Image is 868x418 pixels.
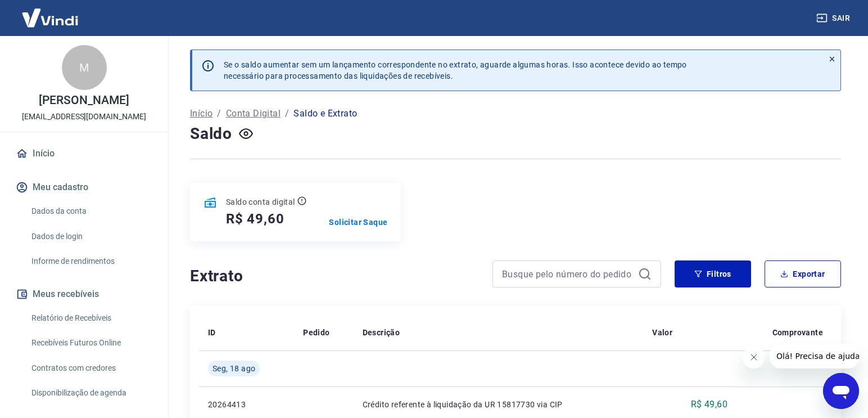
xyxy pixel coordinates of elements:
[27,307,155,330] a: Relatório de Recebíveis
[62,45,107,90] div: M
[293,107,357,120] p: Saldo e Extrato
[208,327,216,338] p: ID
[27,225,155,248] a: Dados de login
[27,381,155,404] a: Disponibilização de agenda
[743,346,765,368] iframe: Fechar mensagem
[224,59,687,82] p: Se o saldo aumentar sem um lançamento correspondente no extrato, aguarde algumas horas. Isso acon...
[190,265,479,287] h4: Extrato
[208,399,285,410] p: 20264413
[190,107,213,120] a: Início
[27,357,155,380] a: Contratos com credores
[226,196,295,208] p: Saldo conta digital
[27,250,155,273] a: Informe de rendimentos
[823,373,859,409] iframe: Botão para abrir a janela de mensagens
[13,175,155,200] button: Meu cadastro
[213,363,255,374] span: Seg, 18 ago
[363,399,635,410] p: Crédito referente à liquidação da UR 15817730 via CIP
[13,1,87,35] img: Vindi
[226,107,281,120] a: Conta Digital
[675,260,751,287] button: Filtros
[13,282,155,307] button: Meus recebíveis
[303,327,329,338] p: Pedido
[363,327,400,338] p: Descrição
[652,327,672,338] p: Valor
[217,107,221,120] p: /
[13,141,155,166] a: Início
[814,8,855,29] button: Sair
[190,123,232,145] h4: Saldo
[772,327,823,338] p: Comprovante
[285,107,289,120] p: /
[765,260,841,287] button: Exportar
[7,8,94,17] span: Olá! Precisa de ajuda?
[27,200,155,223] a: Dados da conta
[27,331,155,354] a: Recebíveis Futuros Online
[502,266,634,282] input: Busque pelo número do pedido
[22,111,146,123] p: [EMAIL_ADDRESS][DOMAIN_NAME]
[329,217,387,228] a: Solicitar Saque
[39,95,129,106] p: [PERSON_NAME]
[226,210,284,228] h5: R$ 49,60
[691,398,727,411] p: R$ 49,60
[770,344,859,368] iframe: Mensagem da empresa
